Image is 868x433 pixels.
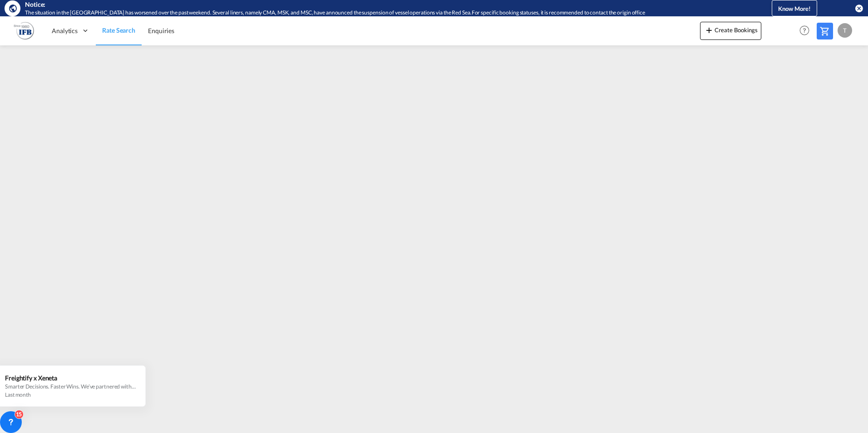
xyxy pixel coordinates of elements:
div: Help [797,23,817,39]
button: icon-close-circle [854,4,863,13]
span: Analytics [52,26,78,35]
div: T [838,23,852,38]
button: icon-plus 400-fgCreate Bookings [700,22,761,40]
a: Rate Search [96,16,142,45]
span: Know More! [778,5,811,12]
md-icon: icon-plus 400-fg [704,25,715,35]
div: Analytics [45,16,96,45]
md-icon: icon-earth [8,4,17,13]
a: Enquiries [142,16,181,45]
span: Help [797,23,812,38]
span: Rate Search [102,26,135,34]
span: Enquiries [148,27,174,34]
img: b628ab10256c11eeb52753acbc15d091.png [14,20,34,41]
div: The situation in the Red Sea has worsened over the past weekend. Several liners, namely CMA, MSK,... [25,9,735,17]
